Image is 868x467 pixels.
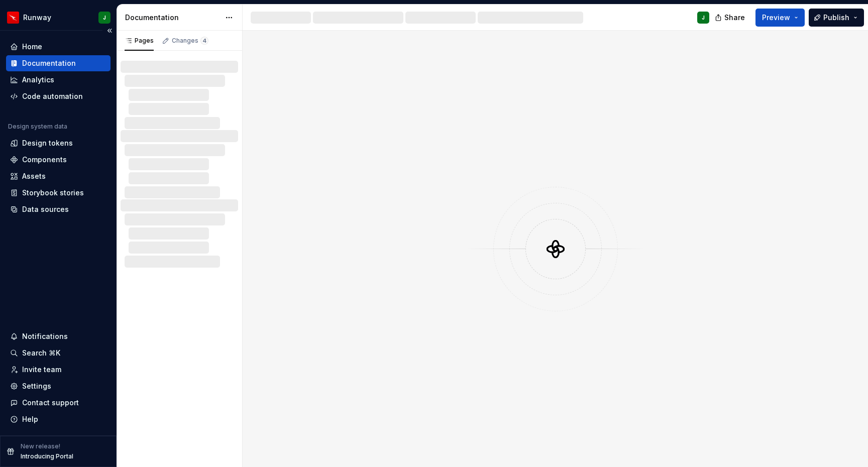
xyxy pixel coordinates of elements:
a: Invite team [6,362,111,378]
div: Code automation [22,91,83,101]
div: Design tokens [22,138,73,148]
button: Share [710,9,751,27]
div: Data sources [22,204,69,214]
div: Pages [125,37,154,45]
div: Help [22,414,38,424]
div: Home [22,42,42,52]
button: Search ⌘K [6,345,111,361]
div: Changes [172,37,208,45]
div: Notifications [22,331,68,341]
button: Help [6,411,111,427]
a: Documentation [6,55,111,71]
button: Collapse sidebar [102,24,117,38]
div: Runway [23,13,51,23]
div: Settings [22,381,51,391]
button: Notifications [6,328,111,344]
a: Assets [6,168,111,184]
span: Publish [823,13,849,23]
button: Preview [755,9,805,27]
div: Contact support [22,398,79,408]
div: Storybook stories [22,188,84,198]
a: Analytics [6,72,111,88]
div: J [702,14,705,22]
a: Components [6,152,111,168]
span: 4 [200,37,208,45]
button: Publish [809,9,864,27]
a: Storybook stories [6,185,111,201]
button: RunwayJ [2,7,115,28]
p: New release! [21,442,60,450]
p: Introducing Portal [21,452,73,460]
span: Preview [762,13,790,23]
img: 6b187050-a3ed-48aa-8485-808e17fcee26.png [7,12,19,24]
div: Invite team [22,365,61,375]
a: Design tokens [6,135,111,151]
div: Search ⌘K [22,348,60,358]
div: Assets [22,171,46,181]
div: Components [22,155,67,165]
a: Code automation [6,88,111,104]
span: Share [724,13,745,23]
a: Home [6,39,111,55]
div: J [103,14,106,22]
a: Settings [6,378,111,394]
div: Documentation [22,58,76,68]
div: Documentation [125,13,220,23]
div: Design system data [8,123,67,131]
button: Contact support [6,395,111,411]
a: Data sources [6,201,111,217]
div: Analytics [22,75,54,85]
